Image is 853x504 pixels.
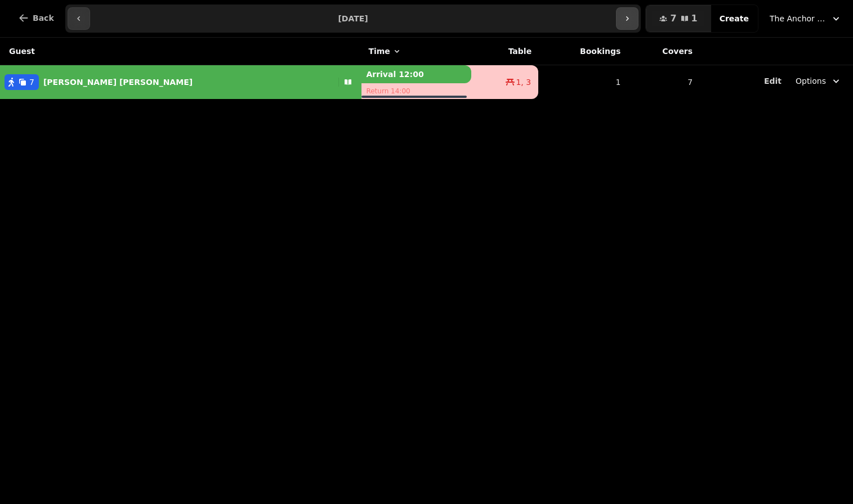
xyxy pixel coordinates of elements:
button: Create [711,5,758,32]
th: Bookings [538,38,627,65]
td: 7 [627,65,699,100]
span: 1, 3 [516,76,531,88]
p: [PERSON_NAME] [PERSON_NAME] [43,76,193,88]
span: 1 [691,14,698,23]
button: The Anchor Inn [763,8,848,29]
span: The Anchor Inn [770,13,826,24]
button: Edit [764,75,781,87]
p: Arrival 12:00 [361,65,471,83]
th: Covers [627,38,699,65]
th: Table [471,38,538,65]
button: 71 [646,5,711,32]
button: Options [789,71,848,91]
button: Back [9,4,63,31]
p: Return 14:00 [361,83,471,99]
button: Time [368,46,401,57]
span: 7 [29,76,34,88]
span: Options [796,75,826,87]
td: 1 [538,65,627,100]
span: 7 [670,14,676,23]
span: Time [368,46,390,57]
span: Edit [764,77,781,85]
span: Back [33,14,54,22]
span: Create [720,15,749,22]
